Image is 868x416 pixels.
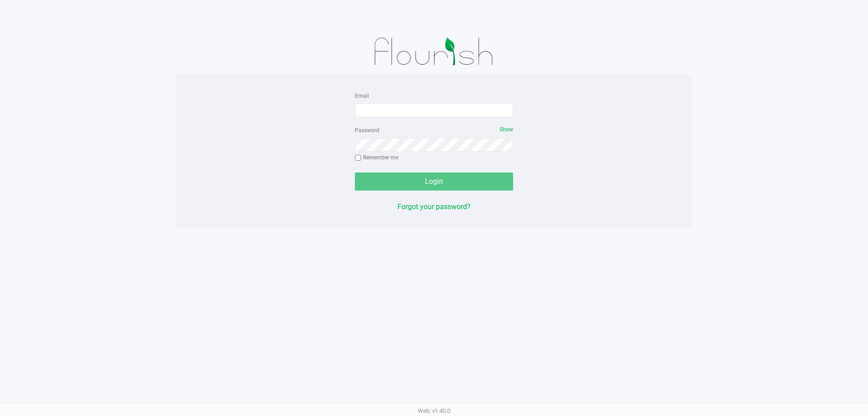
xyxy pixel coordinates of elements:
label: Remember me [355,153,398,162]
label: Password [355,126,379,134]
label: Email [355,92,369,100]
span: Web: v1.40.0 [418,407,450,414]
input: Remember me [355,155,361,161]
span: Show [500,126,513,133]
button: Forgot your password? [397,201,471,212]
